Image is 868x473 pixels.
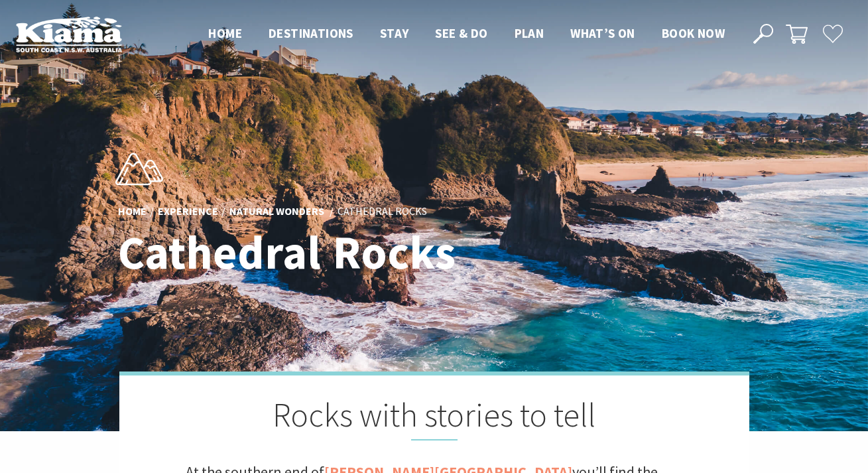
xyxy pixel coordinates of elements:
[186,395,683,440] h2: Rocks with stories to tell
[158,204,218,219] a: Experience
[118,204,147,219] a: Home
[338,203,427,220] li: Cathedral Rocks
[269,25,353,41] span: Destinations
[195,23,738,45] nav: Main Menu
[380,25,409,41] span: Stay
[229,204,324,219] a: Natural Wonders
[16,16,122,52] img: Kiama Logo
[662,25,725,41] span: Book now
[515,25,544,41] span: Plan
[435,25,487,41] span: See & Do
[570,25,635,41] span: What’s On
[208,25,242,41] span: Home
[118,227,493,278] h1: Cathedral Rocks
